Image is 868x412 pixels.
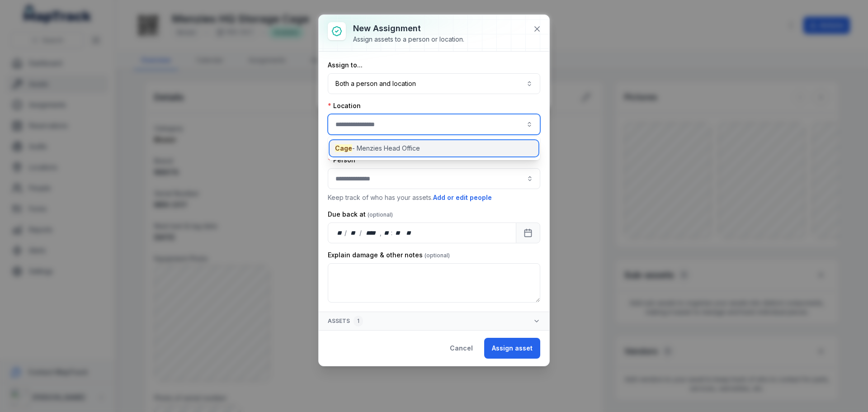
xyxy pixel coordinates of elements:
label: Assign to... [328,61,363,70]
button: Both a person and location [328,73,540,94]
button: Cancel [442,338,481,359]
span: - Menzies Head Office [335,144,420,153]
div: : [391,228,393,237]
h3: New assignment [353,22,464,35]
div: / [359,228,363,237]
div: day, [335,228,344,237]
div: , [380,228,382,237]
span: Assets [328,316,363,327]
label: Person [328,156,355,165]
div: am/pm, [404,228,414,237]
button: Add or edit people [433,193,492,203]
p: Keep track of who has your assets. [328,193,540,203]
div: minute, [393,228,402,237]
label: Due back at [328,210,393,219]
button: Calendar [516,223,540,243]
button: Assign asset [484,338,540,359]
div: hour, [382,228,392,237]
label: Location [328,101,361,110]
div: Assign assets to a person or location. [353,35,464,44]
div: 1 [354,316,363,327]
button: Assets1 [319,312,549,330]
span: Cage [335,144,352,152]
label: Explain damage & other notes [328,251,450,260]
div: year, [363,228,379,237]
div: month, [348,228,360,237]
input: assignment-add:person-label [328,168,540,189]
div: / [344,228,348,237]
